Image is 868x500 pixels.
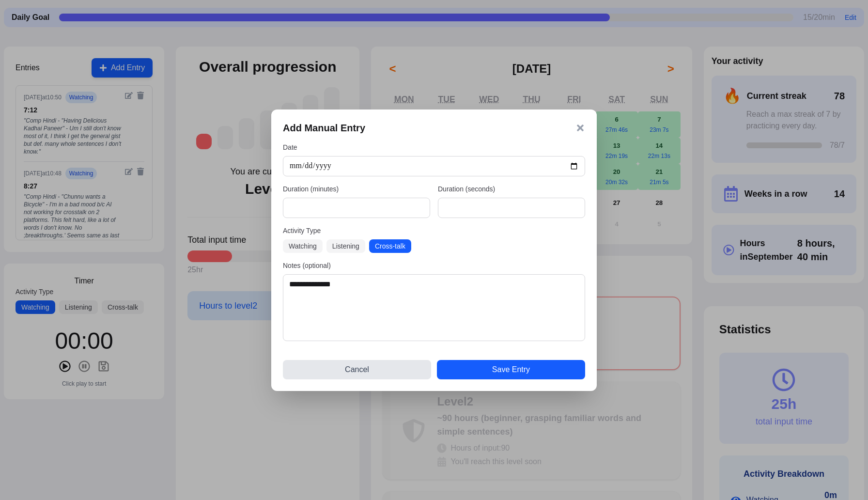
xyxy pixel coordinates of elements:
h3: Add Manual Entry [283,121,365,135]
button: Cross-talk [369,239,411,253]
button: Save Entry [437,360,585,379]
label: Activity Type [283,226,585,235]
button: Watching [283,239,323,253]
button: Listening [326,239,365,253]
button: Cancel [283,360,431,379]
label: Duration (minutes) [283,184,430,194]
label: Notes (optional) [283,261,585,270]
label: Date [283,142,585,152]
label: Duration (seconds) [438,184,585,194]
